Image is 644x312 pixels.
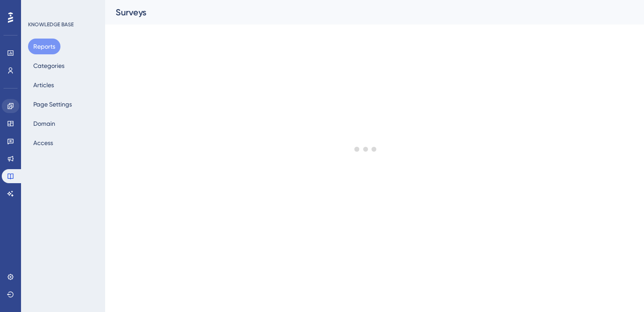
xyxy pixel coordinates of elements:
button: Categories [28,58,70,74]
button: Articles [28,77,59,93]
button: Access [28,135,58,151]
div: KNOWLEDGE BASE [28,21,74,28]
button: Domain [28,116,60,131]
div: Surveys [116,6,612,18]
button: Page Settings [28,96,77,112]
button: Reports [28,39,60,54]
